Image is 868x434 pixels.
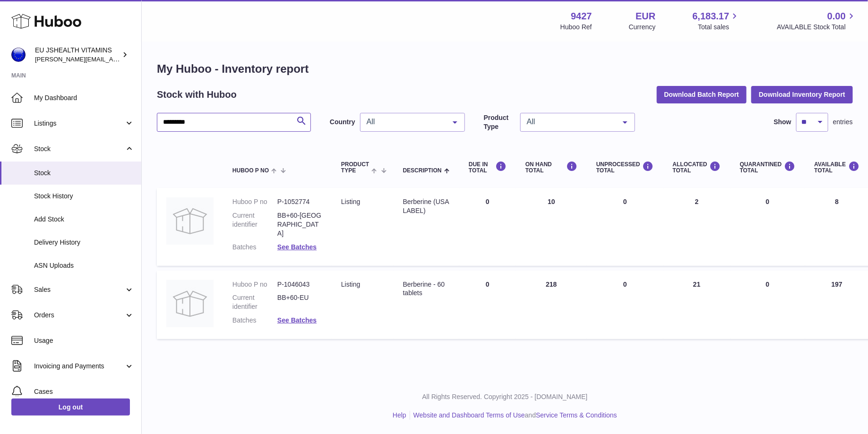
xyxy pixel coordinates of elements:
[34,238,134,247] span: Delivery History
[403,197,450,215] div: Berberine (USA LABEL)
[484,113,516,131] label: Product Type
[774,118,791,127] label: Show
[277,243,317,251] a: See Batches
[636,10,655,23] strong: EUR
[516,271,587,340] td: 218
[698,23,740,32] span: Total sales
[469,161,507,174] div: DUE IN TOTAL
[157,88,237,101] h2: Stock with Huboo
[232,280,277,289] dt: Huboo P no
[410,411,617,420] li: and
[766,198,770,205] span: 0
[525,161,577,174] div: ON HAND Total
[166,197,214,245] img: product image
[34,169,134,178] span: Stock
[587,271,663,340] td: 0
[459,271,516,340] td: 0
[777,10,857,32] a: 0.00 AVAILABLE Stock Total
[833,118,853,127] span: entries
[341,162,369,174] span: Product Type
[587,188,663,265] td: 0
[740,161,796,174] div: QUARANTINED Total
[403,280,450,298] div: Berberine - 60 tablets
[34,285,124,294] span: Sales
[277,211,322,238] dd: BB+60-[GEOGRAPHIC_DATA]
[393,411,406,419] a: Help
[516,188,587,265] td: 10
[815,161,860,174] div: AVAILABLE Total
[403,168,442,174] span: Description
[693,10,730,23] span: 6,183.17
[330,118,355,127] label: Country
[663,271,730,340] td: 21
[232,197,277,206] dt: Huboo P no
[34,387,134,396] span: Cases
[766,281,770,288] span: 0
[34,119,124,128] span: Listings
[232,293,277,311] dt: Current identifier
[277,293,322,311] dd: BB+60-EU
[232,211,277,238] dt: Current identifier
[277,316,317,324] a: See Batches
[596,161,654,174] div: UNPROCESSED Total
[34,311,124,320] span: Orders
[34,94,134,102] span: My Dashboard
[459,188,516,265] td: 0
[149,392,860,401] p: All Rights Reserved. Copyright 2025 - [DOMAIN_NAME]
[364,117,446,127] span: All
[341,198,360,205] span: listing
[629,23,656,32] div: Currency
[34,215,134,224] span: Add Stock
[34,192,134,201] span: Stock History
[34,362,124,371] span: Invoicing and Payments
[777,23,857,32] span: AVAILABLE Stock Total
[673,161,721,174] div: ALLOCATED Total
[34,336,134,345] span: Usage
[232,243,277,252] dt: Batches
[35,55,189,63] span: [PERSON_NAME][EMAIL_ADDRESS][DOMAIN_NAME]
[560,23,592,32] div: Huboo Ref
[34,145,124,153] span: Stock
[34,261,134,270] span: ASN Uploads
[277,280,322,289] dd: P-1046043
[536,411,617,419] a: Service Terms & Conditions
[663,188,730,265] td: 2
[11,48,26,62] img: laura@jessicasepel.com
[413,411,525,419] a: Website and Dashboard Terms of Use
[166,280,214,327] img: product image
[232,168,269,174] span: Huboo P no
[657,86,747,103] button: Download Batch Report
[751,86,853,103] button: Download Inventory Report
[524,117,616,127] span: All
[35,46,120,64] div: EU JSHEALTH VITAMINS
[232,316,277,325] dt: Batches
[341,281,360,288] span: listing
[277,197,322,206] dd: P-1052774
[571,10,592,23] strong: 9427
[11,399,130,416] a: Log out
[157,61,853,77] h1: My Huboo - Inventory report
[827,10,846,23] span: 0.00
[693,10,740,32] a: 6,183.17 Total sales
